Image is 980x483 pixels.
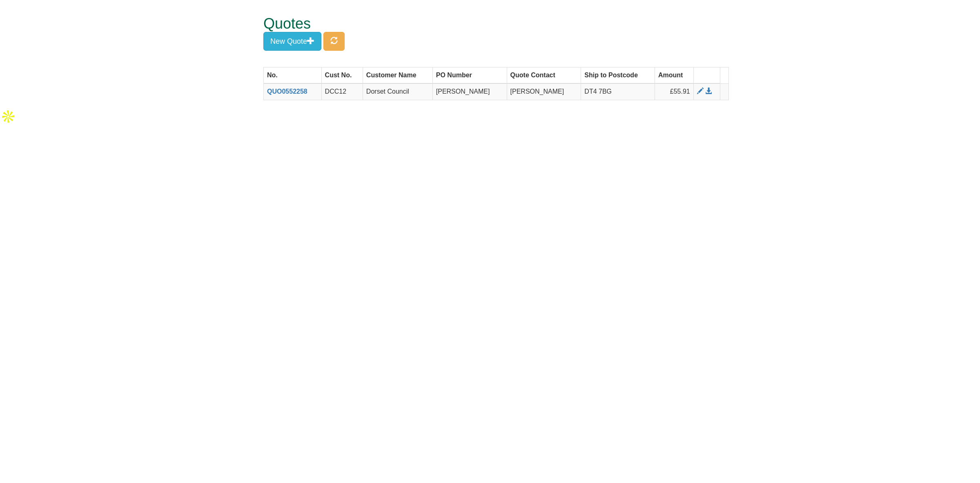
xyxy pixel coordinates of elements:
[507,67,581,83] th: Quote Contact
[321,83,363,100] td: DCC12
[363,83,432,100] td: Dorset Council
[655,67,694,83] th: Amount
[263,16,698,32] h1: Quotes
[507,83,581,100] td: [PERSON_NAME]
[432,83,507,100] td: [PERSON_NAME]
[267,88,307,95] a: QUO0552258
[363,67,432,83] th: Customer Name
[264,67,322,83] th: No.
[321,67,363,83] th: Cust No.
[581,67,655,83] th: Ship to Postcode
[432,67,507,83] th: PO Number
[655,83,694,100] td: £55.91
[581,83,655,100] td: DT4 7BG
[263,32,321,51] button: New Quote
